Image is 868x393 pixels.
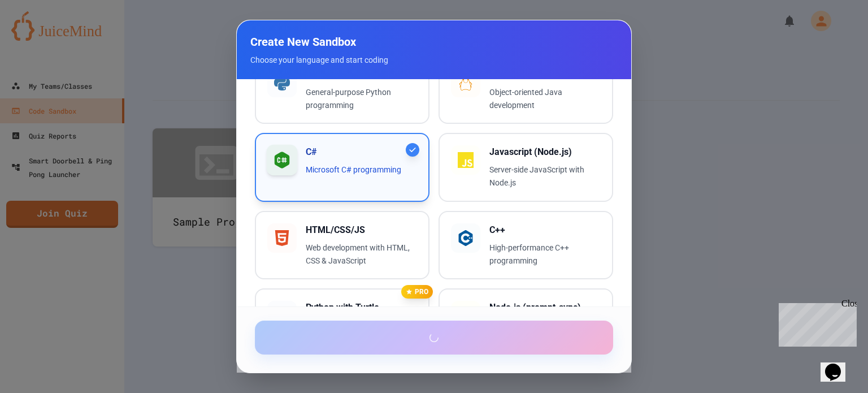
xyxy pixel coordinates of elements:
[5,5,78,72] div: Chat with us now!Close
[306,163,417,176] p: Microsoft C# programming
[489,86,601,112] p: Object-oriented Java development
[821,348,857,382] iframe: chat widget
[489,241,601,267] p: High-performance C++ programming
[401,285,433,299] div: PRO
[306,86,417,112] p: General-purpose Python programming
[250,54,618,66] p: Choose your language and start coding
[306,223,417,237] h3: HTML/CSS/JS
[306,145,417,159] h3: C#
[489,223,601,237] h3: C++
[774,299,857,347] iframe: chat widget
[250,34,618,50] h2: Create New Sandbox
[489,145,601,159] h3: Javascript (Node.js)
[306,301,417,314] h3: Python with Turtle
[489,301,601,314] h3: Node.js (prompt-sync)
[489,163,601,189] p: Server-side JavaScript with Node.js
[306,241,417,267] p: Web development with HTML, CSS & JavaScript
